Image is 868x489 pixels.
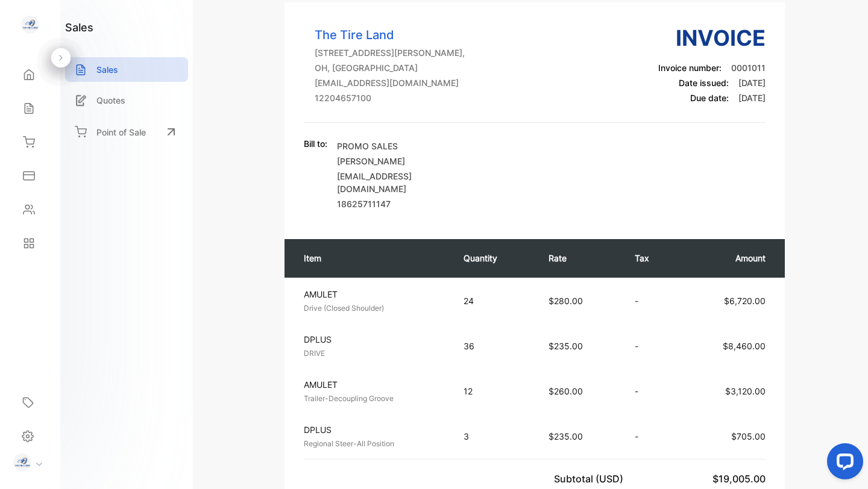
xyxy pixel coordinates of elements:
iframe: LiveChat chat widget [817,438,868,489]
p: AMULET [304,288,442,301]
p: PROMO SALES [337,140,476,152]
p: - [635,340,667,352]
p: Sales [96,63,118,76]
p: Quantity [464,252,524,264]
p: [PERSON_NAME] [337,155,476,167]
p: AMULET [304,378,442,391]
span: $3,120.00 [725,386,766,396]
p: OH, [GEOGRAPHIC_DATA] [315,61,465,74]
p: 12204657100 [315,92,465,104]
p: Amount [691,252,766,264]
span: $705.00 [731,431,766,441]
p: - [635,430,667,443]
a: Sales [65,57,188,82]
a: Quotes [65,88,188,113]
p: Point of Sale [96,126,146,139]
h3: Invoice [658,22,766,54]
span: [DATE] [738,93,766,103]
img: profile [13,453,31,472]
p: Regional Steer-All Position [304,438,442,449]
h1: sales [65,19,93,36]
span: $280.00 [549,296,583,306]
span: 0001011 [731,63,766,73]
span: $235.00 [549,431,583,441]
p: DRIVE [304,348,442,359]
span: Due date: [690,93,729,103]
p: Trailer-Decoupling Groove [304,393,442,404]
p: DPLUS [304,423,442,436]
p: 18625711147 [337,198,476,210]
p: 36 [464,340,524,352]
p: Item [304,252,439,264]
p: DPLUS [304,333,442,346]
p: [EMAIL_ADDRESS][DOMAIN_NAME] [315,76,465,89]
p: The Tire Land [315,26,465,44]
p: Bill to: [304,137,327,150]
p: 24 [464,294,524,307]
p: Subtotal (USD) [554,472,628,486]
p: 12 [464,385,524,397]
span: $235.00 [549,341,583,351]
span: $19,005.00 [712,473,766,485]
span: [DATE] [738,78,766,88]
span: Invoice number: [658,63,722,73]
p: 3 [464,430,524,443]
p: Quotes [96,94,125,107]
a: Point of Sale [65,119,188,145]
p: Drive (Closed Shoulder) [304,303,442,314]
span: $6,720.00 [724,296,766,306]
p: [EMAIL_ADDRESS][DOMAIN_NAME] [337,170,476,195]
span: $260.00 [549,386,583,396]
span: $8,460.00 [723,341,766,351]
span: Date issued: [679,78,729,88]
img: logo [21,16,39,34]
p: - [635,385,667,397]
p: [STREET_ADDRESS][PERSON_NAME], [315,46,465,59]
p: - [635,294,667,307]
p: Tax [635,252,667,264]
p: Rate [549,252,611,264]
